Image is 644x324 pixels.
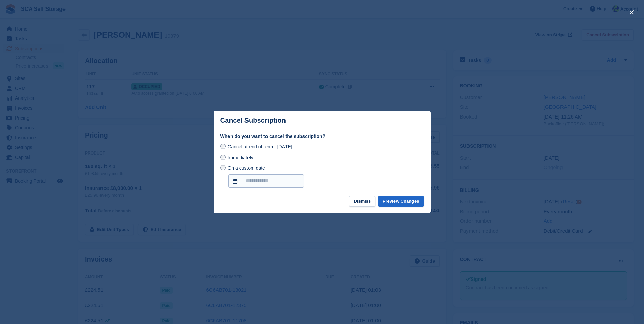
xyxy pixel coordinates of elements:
[378,196,424,207] button: Preview Changes
[220,133,424,140] label: When do you want to cancel the subscription?
[220,116,286,124] p: Cancel Subscription
[220,155,226,160] input: Immediately
[220,165,226,170] input: On a custom date
[220,144,226,149] input: Cancel at end of term - [DATE]
[626,7,637,18] button: close
[227,144,292,149] span: Cancel at end of term - [DATE]
[349,196,375,207] button: Dismiss
[227,165,265,171] span: On a custom date
[228,174,304,188] input: On a custom date
[227,155,253,160] span: Immediately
